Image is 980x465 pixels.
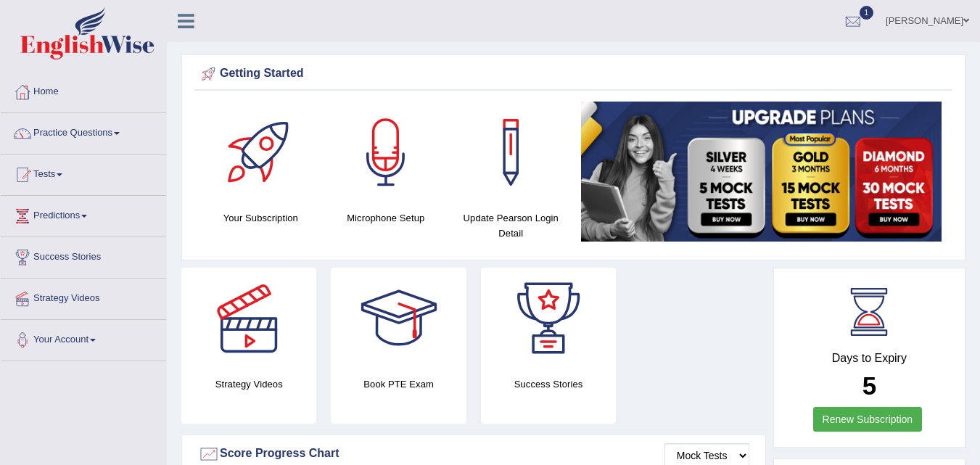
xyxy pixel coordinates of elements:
div: Score Progress Chart [198,443,749,465]
a: Strategy Videos [1,279,166,315]
h4: Days to Expiry [790,352,949,365]
a: Practice Questions [1,113,166,149]
h4: Microphone Setup [331,210,442,226]
a: Home [1,72,166,108]
a: Success Stories [1,237,166,273]
b: 5 [862,371,876,400]
a: Tests [1,155,166,191]
h4: Your Subscription [205,210,316,226]
h4: Strategy Videos [181,376,316,392]
h4: Book PTE Exam [331,376,466,392]
img: small5.jpg [581,102,942,242]
h4: Update Pearson Login Detail [456,210,567,241]
span: 1 [860,6,874,20]
h4: Success Stories [481,376,616,392]
a: Renew Subscription [813,407,923,432]
a: Predictions [1,196,166,232]
a: Your Account [1,320,166,356]
div: Getting Started [198,63,949,85]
